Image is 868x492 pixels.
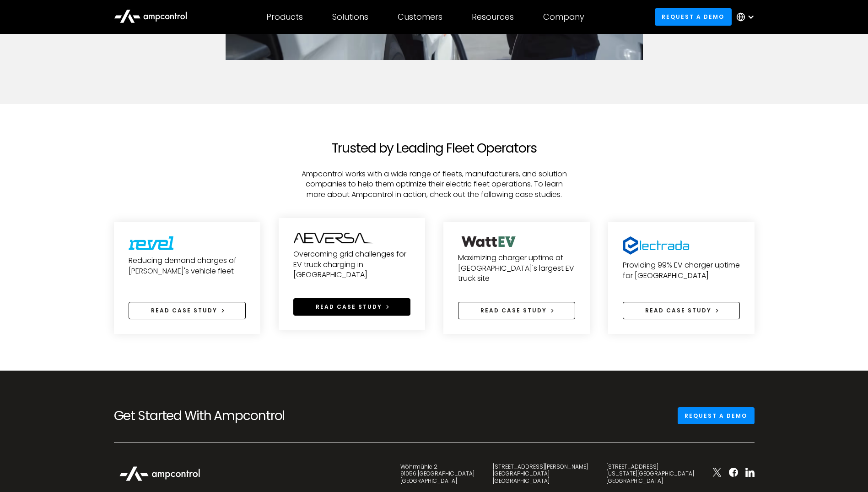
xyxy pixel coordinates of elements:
img: Ampcontrol Logo [114,461,205,486]
p: Maximizing charger uptime at [GEOGRAPHIC_DATA]'s largest EV truck site [458,253,575,284]
div: [STREET_ADDRESS][PERSON_NAME] [GEOGRAPHIC_DATA] [GEOGRAPHIC_DATA] [493,463,588,485]
div: Wöhrmühle 2 91056 [GEOGRAPHIC_DATA] [GEOGRAPHIC_DATA] [400,463,474,485]
span: Read case study [645,306,712,314]
div: Company [543,12,584,22]
a: Read case study [129,302,246,319]
h2: Get Started With Ampcontrol [114,408,315,424]
div: Resources [472,12,514,22]
div: Customers [398,12,442,22]
div: Solutions [332,12,368,22]
p: Ampcontrol works with a wide range of fleets, manufacturers, and solution companies to help them ... [279,169,590,200]
a: Request a demo [655,8,732,25]
a: Request a demo [678,407,755,424]
span: Read case study [480,306,547,314]
a: Read case study [293,298,410,315]
span: Read case study [151,306,217,314]
p: Providing 99% EV charger uptime for [GEOGRAPHIC_DATA] [623,260,740,281]
a: Read case study [623,302,740,319]
div: [STREET_ADDRESS] [US_STATE][GEOGRAPHIC_DATA] [GEOGRAPHIC_DATA] [606,463,694,485]
p: Reducing demand charges of [PERSON_NAME]'s vehicle fleet [129,256,246,276]
img: WattEV Logo [458,236,516,247]
p: Overcoming grid challenges for EV truck charging in [GEOGRAPHIC_DATA] [293,249,410,280]
span: Read case study [316,303,382,311]
div: Products [266,12,303,22]
a: Read case study [458,302,575,319]
h2: Trusted by Leading Fleet Operators [279,141,590,156]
